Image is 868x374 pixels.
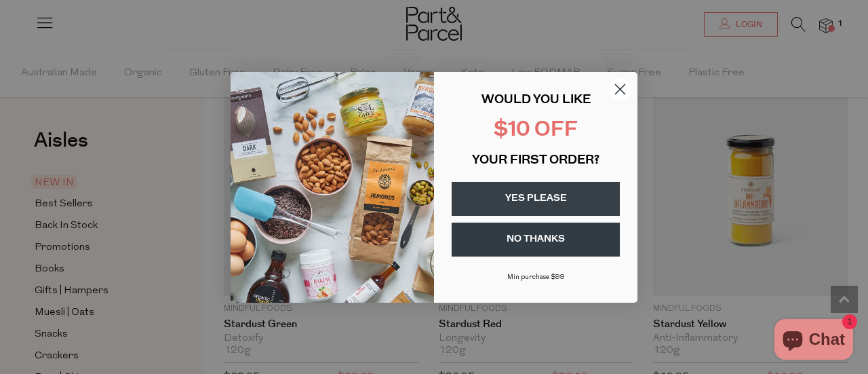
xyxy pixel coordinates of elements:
span: $10 OFF [494,120,578,141]
span: Min purchase $99 [507,274,565,281]
span: WOULD YOU LIKE [481,94,591,107]
button: Close dialog [608,77,632,101]
span: YOUR FIRST ORDER? [472,155,599,167]
inbox-online-store-chat: Shopify online store chat [770,319,857,363]
button: NO THANKS [452,223,620,257]
button: YES PLEASE [452,182,620,216]
img: 43fba0fb-7538-40bc-babb-ffb1a4d097bc.jpeg [231,72,434,303]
